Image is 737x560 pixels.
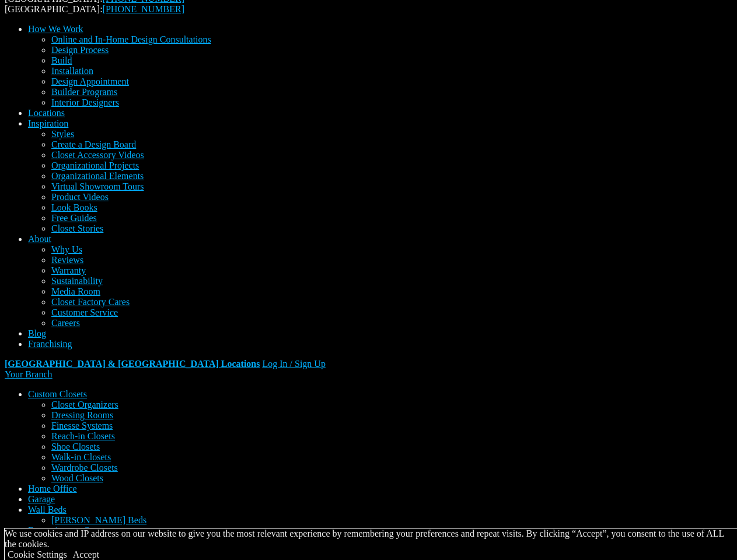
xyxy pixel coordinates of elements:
a: Careers [51,318,80,328]
a: Closet Accessory Videos [51,150,144,160]
a: Media Room [51,286,100,296]
a: Home Office [28,484,77,494]
a: Wood Closets [51,473,103,483]
a: Reviews [51,255,83,265]
a: Sustainability [51,276,103,286]
a: Garage [28,494,55,504]
a: Organizational Elements [51,171,144,181]
a: Cookie Settings [8,549,67,559]
a: Finesse Systems [51,421,113,430]
a: Builder Programs [51,87,117,97]
a: Create a Design Board [51,139,136,149]
a: Walk-in Closets [51,452,111,462]
a: Custom Closets [28,389,87,399]
a: Dressing Rooms [51,410,113,420]
a: [GEOGRAPHIC_DATA] & [GEOGRAPHIC_DATA] Locations [5,359,260,369]
a: Design Process [51,45,109,55]
a: Installation [51,66,93,76]
a: [PERSON_NAME] Beds [51,515,146,525]
a: Log In / Sign Up [262,359,325,369]
a: Design Appointment [51,76,129,86]
div: We use cookies and IP address on our website to give you the most relevant experience by remember... [5,528,737,549]
a: Inspiration [28,118,68,128]
a: Styles [51,129,74,139]
a: Free Guides [51,213,97,223]
a: Why Us [51,244,82,254]
a: Interior Designers [51,97,119,107]
a: Product Videos [51,192,109,202]
a: [PHONE_NUMBER] [103,4,184,14]
a: Customer Service [51,307,118,317]
a: Shoe Closets [51,442,100,452]
a: Locations [28,108,65,118]
a: Organizational Projects [51,160,139,170]
a: How We Work [28,24,83,34]
a: Look Books [51,202,97,212]
a: Warranty [51,265,86,275]
a: Build [51,55,72,65]
a: Entertainment Centers [28,526,112,535]
a: Franchising [28,339,72,349]
a: Wardrobe Closets [51,463,118,473]
a: Virtual Showroom Tours [51,181,144,191]
a: About [28,234,51,244]
a: Closet Organizers [51,400,118,409]
a: Your Branch [5,369,52,379]
a: Closet Stories [51,223,103,233]
a: Accept [73,549,99,559]
a: Blog [28,328,46,338]
a: Reach-in Closets [51,431,115,441]
a: Wall Beds [28,505,67,514]
a: Online and In-Home Design Consultations [51,34,211,44]
a: Closet Factory Cares [51,297,130,307]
